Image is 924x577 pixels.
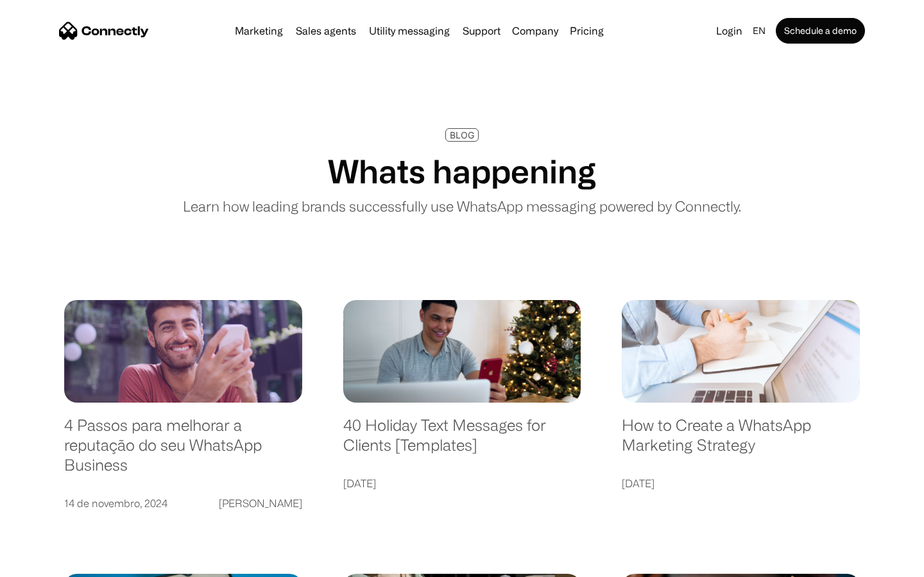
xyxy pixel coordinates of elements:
div: [PERSON_NAME] [219,494,302,512]
a: Sales agents [291,26,361,36]
div: Company [512,22,558,40]
a: 40 Holiday Text Messages for Clients [Templates] [343,415,581,467]
a: Schedule a demo [776,18,865,44]
a: Utility messaging [364,26,455,36]
h1: Whats happening [328,152,596,190]
a: 4 Passos para melhorar a reputação do seu WhatsApp Business [64,415,302,487]
a: Support [458,26,506,36]
a: How to Create a WhatsApp Marketing Strategy [622,415,860,467]
aside: Language selected: English [13,555,77,573]
a: Pricing [565,26,609,36]
a: Login [711,22,748,40]
div: [DATE] [343,474,376,492]
div: en [753,22,766,40]
div: BLOG [450,130,474,140]
p: Learn how leading brands successfully use WhatsApp messaging powered by Connectly. [183,196,741,217]
div: [DATE] [622,474,654,492]
div: 14 de novembro, 2024 [64,494,167,512]
a: Marketing [230,26,288,36]
ul: Language list [26,555,77,573]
